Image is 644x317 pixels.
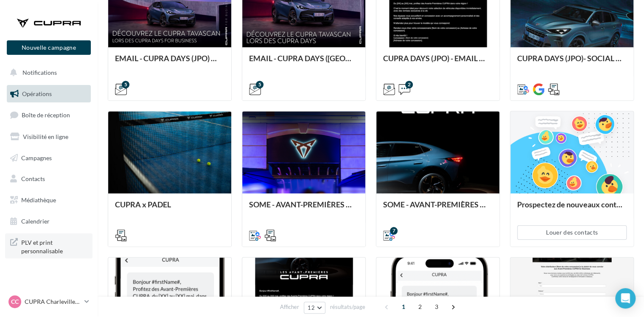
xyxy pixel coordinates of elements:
span: 3 [430,300,443,314]
div: 5 [256,81,263,88]
span: CC [11,297,19,306]
a: PLV et print personnalisable [5,233,92,258]
div: 2 [405,81,413,88]
span: Contacts [21,175,45,182]
p: CUPRA Charleville-[GEOGRAPHIC_DATA] [25,297,81,306]
span: 1 [397,300,410,314]
span: Opérations [22,90,52,97]
button: Notifications [5,64,89,82]
div: EMAIL - CUPRA DAYS (JPO) Fleet Générique [115,54,224,71]
span: 2 [413,300,427,314]
button: 12 [304,302,325,314]
span: Notifications [22,69,57,76]
div: SOME - AVANT-PREMIÈRES CUPRA FOR BUSINESS (VENTES PRIVEES) [249,200,358,217]
a: Opérations [5,85,92,103]
span: Calendrier [21,218,50,225]
a: Boîte de réception [5,106,92,124]
div: SOME - AVANT-PREMIÈRES CUPRA PART (VENTES PRIVEES) [383,200,493,217]
div: CUPRA DAYS (JPO)- SOCIAL MEDIA [517,54,627,71]
a: Campagnes [5,149,92,167]
a: Visibilité en ligne [5,128,92,146]
span: résultats/page [330,303,365,311]
a: Contacts [5,170,92,188]
a: CC CUPRA Charleville-[GEOGRAPHIC_DATA] [7,294,91,310]
div: Prospectez de nouveaux contacts [517,200,627,217]
span: Médiathèque [21,196,56,204]
div: CUPRA x PADEL [115,200,224,217]
button: Louer des contacts [517,225,627,240]
div: 5 [122,81,129,88]
span: Boîte de réception [22,111,70,119]
span: 12 [308,304,315,311]
a: Calendrier [5,212,92,230]
div: Open Intercom Messenger [615,288,636,309]
div: CUPRA DAYS (JPO) - EMAIL + SMS [383,54,493,71]
span: Campagnes [21,154,52,161]
div: 7 [390,227,398,235]
a: Médiathèque [5,191,92,209]
span: PLV et print personnalisable [21,237,87,255]
span: Visibilité en ligne [23,133,68,140]
span: Afficher [280,303,299,311]
div: EMAIL - CUPRA DAYS ([GEOGRAPHIC_DATA]) Private Générique [249,54,358,71]
button: Nouvelle campagne [7,40,91,55]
